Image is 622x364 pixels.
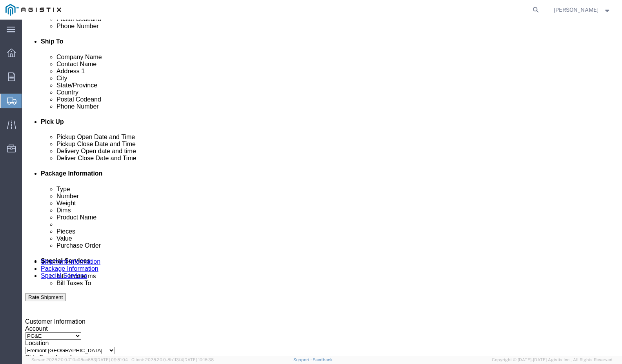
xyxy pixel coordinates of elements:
[131,357,214,362] span: Client: 2025.20.0-8b113f4
[183,357,214,362] span: [DATE] 10:16:38
[293,357,313,362] a: Support
[492,357,613,363] span: Copyright © [DATE]-[DATE] Agistix Inc., All Rights Reserved
[553,5,611,14] button: [PERSON_NAME]
[96,357,128,362] span: [DATE] 09:51:04
[22,20,622,356] iframe: FS Legacy Container
[5,4,61,16] img: logo
[313,357,333,362] a: Feedback
[554,5,598,14] span: Nicole Wilson
[31,357,128,362] span: Server: 2025.20.0-710e05ee653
